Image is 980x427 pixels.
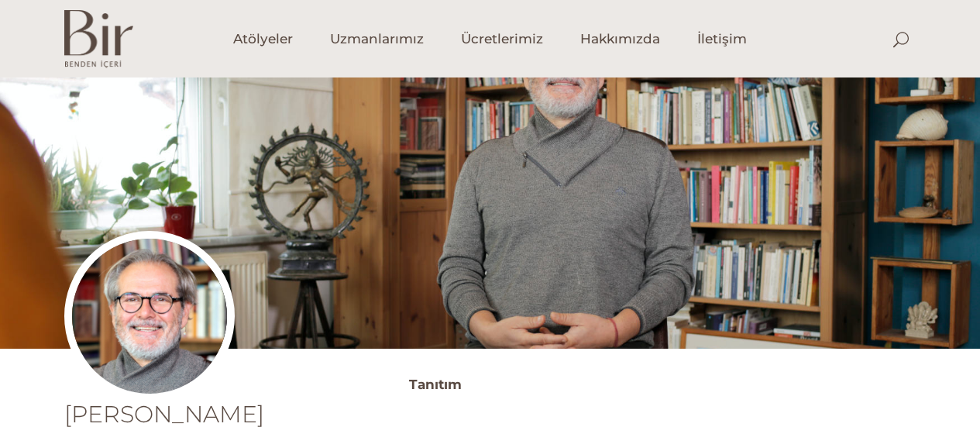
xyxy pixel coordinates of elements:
span: Atölyeler [233,30,293,48]
span: Ücretlerimiz [461,30,543,48]
h3: Tanıtım [409,372,916,397]
span: İletişim [697,30,747,48]
img: boraprofil1-300x300.jpg [64,231,235,401]
span: Uzmanlarımız [330,30,424,48]
span: Hakkımızda [580,30,660,48]
h1: [PERSON_NAME] [64,403,324,426]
